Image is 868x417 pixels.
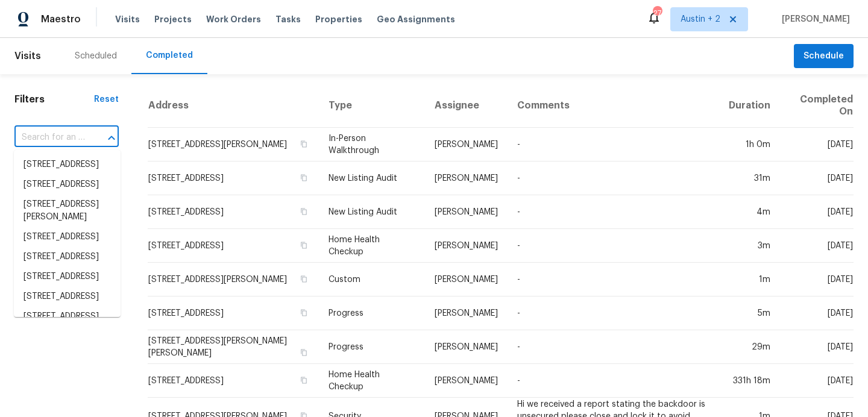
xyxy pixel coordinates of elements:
[148,195,319,229] td: [STREET_ADDRESS]
[780,296,854,330] td: [DATE]
[275,15,301,24] span: Tasks
[425,364,508,398] td: [PERSON_NAME]
[14,267,121,287] li: [STREET_ADDRESS]
[148,161,319,195] td: [STREET_ADDRESS]
[780,330,854,364] td: [DATE]
[298,240,309,251] button: Copy Address
[14,195,121,227] li: [STREET_ADDRESS][PERSON_NAME]
[319,364,425,398] td: Home Health Checkup
[94,93,119,105] div: Reset
[148,128,319,161] td: [STREET_ADDRESS][PERSON_NAME]
[719,128,780,161] td: 1h 0m
[653,7,661,19] div: 27
[298,172,309,183] button: Copy Address
[780,161,854,195] td: [DATE]
[206,13,261,25] span: Work Orders
[681,13,720,25] span: Austin + 2
[425,84,508,128] th: Assignee
[425,195,508,229] td: [PERSON_NAME]
[148,330,319,364] td: [STREET_ADDRESS][PERSON_NAME][PERSON_NAME]
[719,263,780,296] td: 1m
[719,195,780,229] td: 4m
[319,195,425,229] td: New Listing Audit
[508,330,719,364] td: -
[425,229,508,263] td: [PERSON_NAME]
[777,13,850,25] span: [PERSON_NAME]
[780,128,854,161] td: [DATE]
[425,330,508,364] td: [PERSON_NAME]
[41,13,81,25] span: Maestro
[719,229,780,263] td: 3m
[719,330,780,364] td: 29m
[719,84,780,128] th: Duration
[319,84,425,128] th: Type
[425,296,508,330] td: [PERSON_NAME]
[14,155,121,175] li: [STREET_ADDRESS]
[319,296,425,330] td: Progress
[508,161,719,195] td: -
[508,263,719,296] td: -
[425,128,508,161] td: [PERSON_NAME]
[298,307,309,318] button: Copy Address
[148,296,319,330] td: [STREET_ADDRESS]
[780,364,854,398] td: [DATE]
[115,13,140,25] span: Visits
[14,43,41,69] span: Visits
[319,161,425,195] td: New Listing Audit
[148,84,319,128] th: Address
[319,263,425,296] td: Custom
[154,13,192,25] span: Projects
[319,229,425,263] td: Home Health Checkup
[425,161,508,195] td: [PERSON_NAME]
[103,130,120,146] button: Close
[14,93,94,105] h1: Filters
[425,263,508,296] td: [PERSON_NAME]
[14,227,121,247] li: [STREET_ADDRESS]
[508,128,719,161] td: -
[298,347,309,358] button: Copy Address
[780,263,854,296] td: [DATE]
[148,263,319,296] td: [STREET_ADDRESS][PERSON_NAME]
[508,364,719,398] td: -
[719,364,780,398] td: 331h 18m
[377,13,455,25] span: Geo Assignments
[508,84,719,128] th: Comments
[508,296,719,330] td: -
[14,175,121,195] li: [STREET_ADDRESS]
[75,50,117,62] div: Scheduled
[780,229,854,263] td: [DATE]
[315,13,362,25] span: Properties
[14,128,85,147] input: Search for an address...
[319,330,425,364] td: Progress
[508,229,719,263] td: -
[14,307,121,327] li: [STREET_ADDRESS]
[148,364,319,398] td: [STREET_ADDRESS]
[14,287,121,307] li: [STREET_ADDRESS]
[794,44,854,69] button: Schedule
[298,139,309,149] button: Copy Address
[719,296,780,330] td: 5m
[298,274,309,284] button: Copy Address
[146,49,193,61] div: Completed
[319,128,425,161] td: In-Person Walkthrough
[508,195,719,229] td: -
[804,49,844,64] span: Schedule
[298,375,309,386] button: Copy Address
[780,195,854,229] td: [DATE]
[719,161,780,195] td: 31m
[780,84,854,128] th: Completed On
[148,229,319,263] td: [STREET_ADDRESS]
[298,206,309,217] button: Copy Address
[14,247,121,267] li: [STREET_ADDRESS]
